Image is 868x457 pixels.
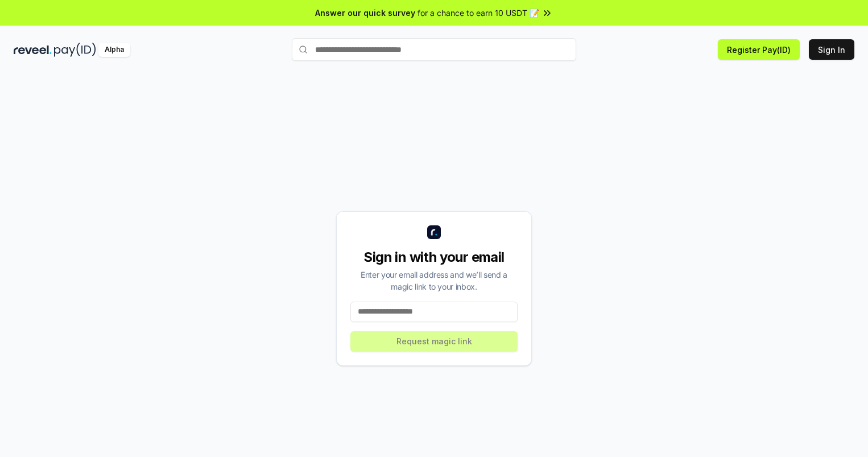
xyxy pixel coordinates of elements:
img: logo_small [427,225,441,239]
div: Sign in with your email [350,248,518,266]
span: Answer our quick survey [315,7,415,19]
div: Alpha [98,43,130,57]
div: Enter your email address and we’ll send a magic link to your inbox. [350,269,518,293]
button: Register Pay(ID) [718,39,800,60]
button: Sign In [809,39,854,60]
img: reveel_dark [14,43,52,57]
span: for a chance to earn 10 USDT 📝 [418,7,539,19]
img: pay_id [54,43,96,57]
